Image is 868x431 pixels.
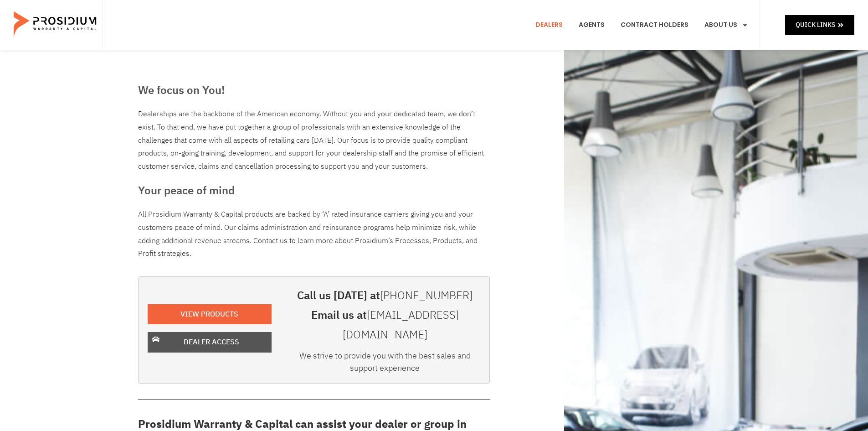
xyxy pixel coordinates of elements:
[614,8,695,42] a: Contract Holders
[176,1,205,8] span: Last Name
[138,208,490,260] p: All Prosidium Warranty & Capital products are backed by ‘A’ rated insurance carriers giving you a...
[138,182,490,199] h3: Your peace of mind
[290,349,480,379] div: We strive to provide you with the best sales and support experience
[148,304,272,325] a: View Products
[796,19,835,31] span: Quick Links
[785,15,854,35] a: Quick Links
[343,307,459,343] a: [EMAIL_ADDRESS][DOMAIN_NAME]
[184,336,239,349] span: Dealer Access
[180,308,238,321] span: View Products
[529,8,570,42] a: Dealers
[529,8,755,42] nav: Menu
[290,306,480,345] h3: Email us at
[148,332,272,353] a: Dealer Access
[138,82,490,99] h3: We focus on You!
[290,286,480,306] h3: Call us [DATE] at
[380,287,473,304] a: [PHONE_NUMBER]
[138,108,490,173] div: Dealerships are the backbone of the American economy. Without you and your dedicated team, we don...
[572,8,611,42] a: Agents
[698,8,755,42] a: About Us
